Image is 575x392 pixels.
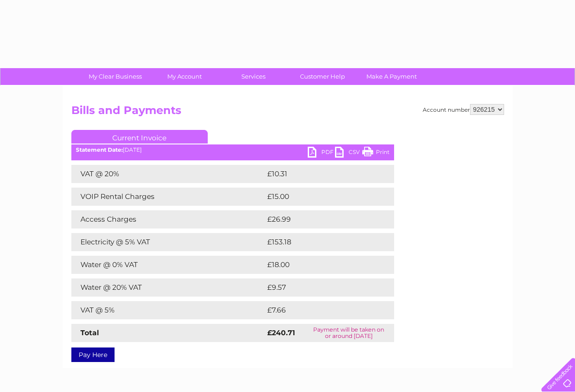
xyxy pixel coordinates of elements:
a: My Clear Business [78,68,153,85]
a: Services [216,68,291,85]
td: Water @ 20% VAT [71,278,265,297]
td: £10.31 [265,165,374,183]
td: Water @ 0% VAT [71,256,265,274]
a: Print [362,147,390,160]
td: VOIP Rental Charges [71,188,265,206]
td: £26.99 [265,210,376,228]
td: £153.18 [265,233,376,251]
div: [DATE] [71,147,394,153]
a: CSV [335,147,362,160]
td: £15.00 [265,188,375,206]
td: Access Charges [71,210,265,228]
td: £9.57 [265,278,373,297]
td: VAT @ 5% [71,301,265,319]
a: Current Invoice [71,130,208,144]
a: PDF [308,147,335,160]
a: Customer Help [285,68,360,85]
td: £18.00 [265,256,375,274]
strong: Total [80,328,99,337]
td: VAT @ 20% [71,165,265,183]
b: Statement Date: [76,146,123,153]
td: £7.66 [265,301,373,319]
td: Electricity @ 5% VAT [71,233,265,251]
div: Account number [423,104,504,115]
h2: Bills and Payments [71,104,504,121]
a: Make A Payment [354,68,429,85]
a: Pay Here [71,347,115,362]
strong: £240.71 [267,328,295,337]
a: My Account [147,68,222,85]
td: Payment will be taken on or around [DATE] [304,324,394,342]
